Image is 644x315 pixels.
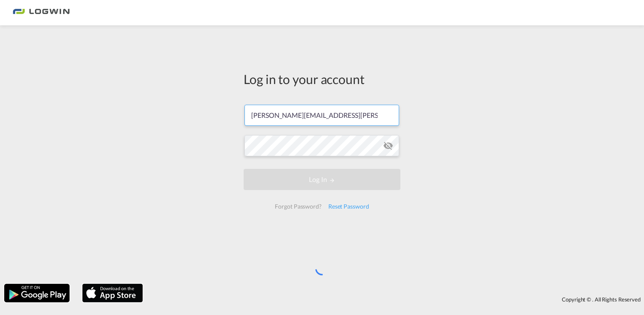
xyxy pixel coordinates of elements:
[325,199,373,214] div: Reset Password
[244,169,400,190] button: LOGIN
[81,283,144,303] img: apple.png
[3,283,70,303] img: google.png
[244,105,399,126] input: Enter email/phone number
[271,199,325,214] div: Forgot Password?
[13,3,70,22] img: 2761ae10d95411efa20a1f5e0282d2d7.png
[244,70,400,88] div: Log in to your account
[383,141,393,151] md-icon: icon-eye-off
[147,292,644,307] div: Copyright © . All Rights Reserved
